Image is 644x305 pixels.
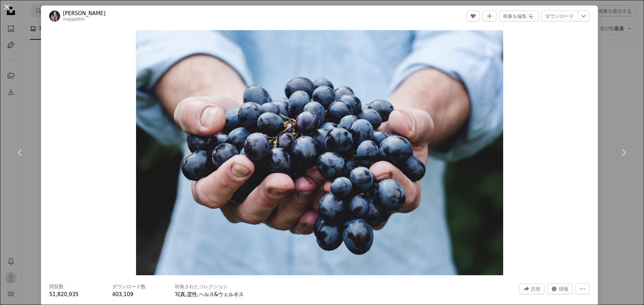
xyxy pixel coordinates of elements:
a: ダウンロード [541,11,578,22]
button: この画像でズームインする [136,30,503,275]
h3: 閲覧数 [49,283,64,290]
button: ダウンロードサイズを選択してください [578,11,589,22]
span: 403,109 [112,291,133,297]
span: 51,820,935 [49,291,79,297]
button: この画像に関する統計 [547,283,573,294]
a: 写真 [175,291,185,297]
img: Maja Petricのプロフィールを見る [49,11,60,22]
h3: ダウンロード数 [112,283,146,290]
button: コレクションに追加する [483,11,496,22]
span: 共有 [531,284,540,294]
button: このビジュアルを共有する [519,283,545,294]
span: , [197,291,199,297]
img: 葡萄を持つ人 [136,30,503,275]
a: [PERSON_NAME] [63,10,106,17]
a: majapetric [63,17,85,22]
button: 画像を編集 [499,11,538,22]
button: いいね！ [466,11,480,22]
a: ヘルス&ウェルネス [199,291,244,297]
a: 霊性 [187,291,197,297]
button: その他のアクション [575,283,590,294]
span: , [185,291,187,297]
h3: 特集されたコレクション [175,283,228,290]
a: 次へ [603,120,644,186]
span: 情報 [559,284,568,294]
